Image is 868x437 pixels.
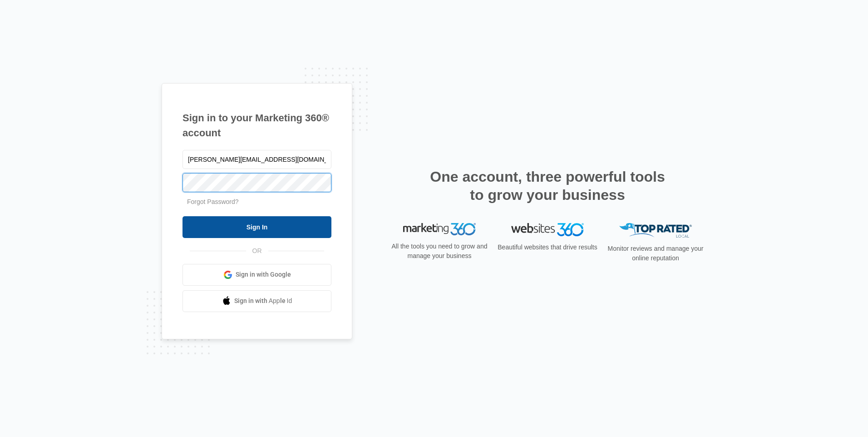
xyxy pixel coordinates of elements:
img: Top Rated Local [619,223,692,238]
h1: Sign in to your Marketing 360® account [182,110,331,140]
input: Email [182,150,331,169]
img: Websites 360 [511,223,584,236]
span: Sign in with Google [236,270,291,279]
p: All the tools you need to grow and manage your business [389,242,490,261]
h2: One account, three powerful tools to grow your business [427,168,668,204]
p: Monitor reviews and manage your online reputation [605,244,706,263]
p: Beautiful websites that drive results [497,243,598,252]
img: Marketing 360 [403,223,476,236]
span: Sign in with Apple Id [234,296,292,306]
span: OR [246,246,268,256]
input: Sign In [182,216,331,238]
a: Forgot Password? [187,198,239,205]
a: Sign in with Google [182,264,331,286]
a: Sign in with Apple Id [182,290,331,312]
